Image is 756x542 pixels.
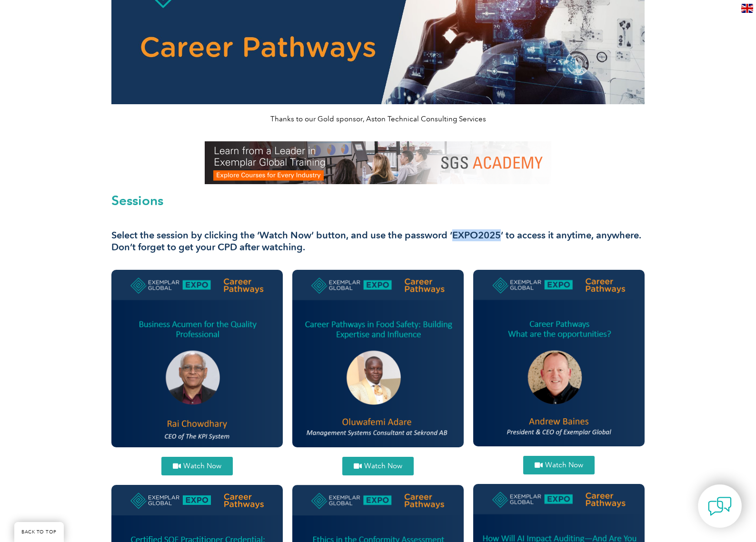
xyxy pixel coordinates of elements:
img: contact-chat.png [708,494,732,518]
img: andrew [473,270,645,446]
span: Watch Now [183,463,221,470]
img: en [741,4,753,13]
a: BACK TO TOP [14,522,64,542]
a: Watch Now [523,456,595,474]
a: Watch Now [342,457,414,475]
img: SGS [205,141,551,184]
h3: Select the session by clicking the ‘Watch Now’ button, and use the password ‘EXPO2025’ to access ... [111,229,645,253]
p: Thanks to our Gold sponsor, Aston Technical Consulting Services [111,114,645,124]
span: Watch Now [545,462,583,469]
img: Rai [111,270,283,447]
h2: Sessions [111,194,645,207]
img: Oluwafemi [292,270,464,447]
span: Watch Now [364,463,402,470]
a: Watch Now [161,457,233,475]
